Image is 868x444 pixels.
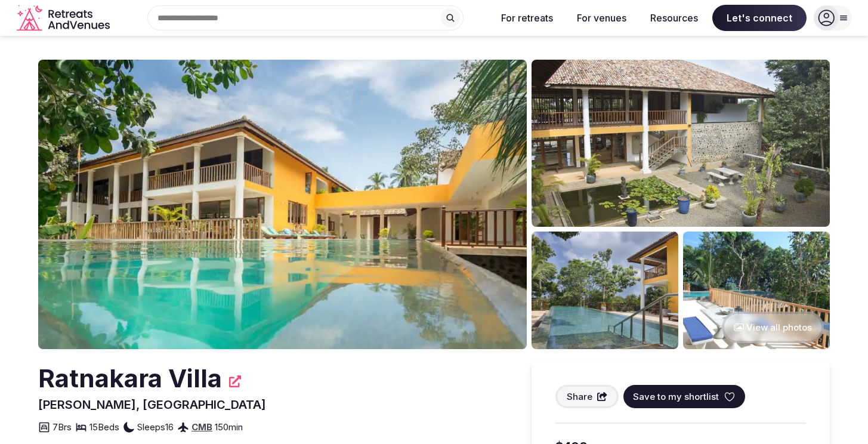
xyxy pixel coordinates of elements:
[641,5,708,31] button: Resources
[137,421,174,433] span: Sleeps 16
[555,385,619,408] button: Share
[623,385,745,408] button: Save to my shortlist
[712,5,807,31] span: Let's connect
[722,312,824,343] button: View all photos
[38,397,266,412] span: [PERSON_NAME], [GEOGRAPHIC_DATA]
[38,60,527,349] img: Venue cover photo
[215,421,243,433] span: 150 min
[17,5,112,32] a: Visit the homepage
[52,421,72,433] span: 7 Brs
[567,5,636,31] button: For venues
[532,60,830,227] img: Venue gallery photo
[683,232,830,349] img: Venue gallery photo
[532,232,678,349] img: Venue gallery photo
[89,421,119,433] span: 15 Beds
[492,5,563,31] button: For retreats
[567,390,592,403] span: Share
[38,361,222,396] h2: Ratnakara Villa
[191,421,212,433] a: CMB
[17,5,112,32] svg: Retreats and Venues company logo
[633,390,719,403] span: Save to my shortlist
